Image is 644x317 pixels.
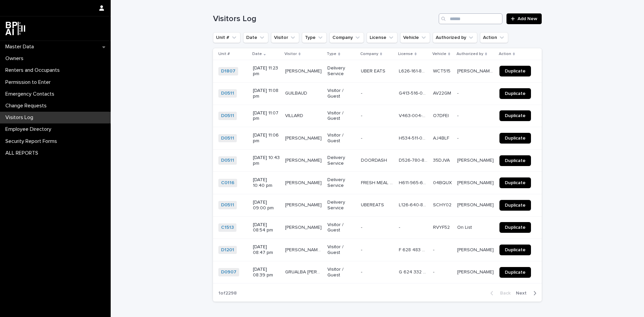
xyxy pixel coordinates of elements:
[253,110,280,122] p: [DATE] 11:07 pm
[221,68,235,74] a: D1807
[499,133,531,144] a: Duplicate
[433,201,453,208] p: SCHY02
[253,88,280,99] p: [DATE] 11:08 pm
[505,136,526,141] span: Duplicate
[433,223,451,230] p: RVYF52
[327,65,356,77] p: Delivery Service
[518,16,537,21] span: Add New
[499,177,531,188] a: Duplicate
[285,156,323,163] p: [PERSON_NAME]
[399,246,429,253] p: F 628 483 23 300 0
[3,103,52,109] p: Change Requests
[213,14,436,24] h1: Visitors Log
[433,246,436,253] p: -
[221,91,234,96] a: D0511
[361,89,364,96] p: -
[457,67,495,74] p: Grace Mariana Villaviciencio Solis
[3,79,56,86] p: Permission to Enter
[327,155,356,166] p: Delivery Service
[499,88,531,99] a: Duplicate
[329,32,364,43] button: Company
[516,291,531,296] span: Next
[505,69,526,73] span: Duplicate
[285,201,323,208] p: [PERSON_NAME]
[399,134,429,141] p: H534-511-07-748-0
[398,50,413,58] p: License
[285,134,323,141] p: [PERSON_NAME]
[253,244,280,256] p: [DATE] 08:47 pm
[360,50,378,58] p: Company
[3,55,29,62] p: Owners
[221,180,234,186] a: C0116
[499,245,531,255] a: Duplicate
[213,194,542,216] tr: D0511 [DATE] 09:00 pm[PERSON_NAME][PERSON_NAME] Delivery ServiceUBEREATSUBEREATS L126-640-81-067-...
[433,67,452,74] p: WCT515
[285,67,323,74] p: DANIEL LA ROSA
[327,133,356,144] p: Visitor / Guest
[439,13,502,24] input: Search
[221,202,234,208] a: D0511
[327,200,356,211] p: Delivery Service
[499,267,531,278] a: Duplicate
[253,133,280,144] p: [DATE] 11:06 pm
[213,285,242,302] p: 1 of 2298
[221,136,234,141] a: D0511
[3,114,39,121] p: Visitors Log
[457,179,495,186] p: [PERSON_NAME]
[3,150,44,156] p: ALL REPORTS
[284,50,297,58] p: Visitor
[505,270,526,275] span: Duplicate
[3,126,57,133] p: Employee Directory
[400,32,430,43] button: Vehicle
[457,201,495,208] p: [PERSON_NAME]
[213,127,542,150] tr: D0511 [DATE] 11:06 pm[PERSON_NAME][PERSON_NAME] Visitor / Guest-- H534-511-07-748-0H534-511-07-74...
[505,91,526,96] span: Duplicate
[505,248,526,252] span: Duplicate
[433,89,452,96] p: AV22GM
[457,89,460,96] p: -
[361,201,385,208] p: UBEREATS
[253,155,280,166] p: [DATE] 10:43 pm
[505,203,526,208] span: Duplicate
[399,156,429,163] p: D526-780-88-462-0
[253,222,280,233] p: [DATE] 08:54 pm
[399,268,429,275] p: G 624 332 91 098 0
[433,156,451,163] p: 35DJVA
[285,179,323,186] p: LUIS HERNANDEZ
[399,89,429,96] p: G413-516-05-185-0
[361,156,388,163] p: DOORDASH
[3,138,62,145] p: Security Report Forms
[399,179,429,186] p: H611-965-62-500-0
[399,201,429,208] p: L126-640-81-067-0
[499,222,531,233] a: Duplicate
[505,158,526,163] span: Duplicate
[253,267,280,278] p: [DATE] 08:39 pm
[218,50,230,58] p: Unit #
[327,222,356,233] p: Visitor / Guest
[285,223,323,230] p: [PERSON_NAME]
[499,200,531,211] a: Duplicate
[213,82,542,105] tr: D0511 [DATE] 11:08 pmGUILBAUDGUILBAUD Visitor / Guest-- G413-516-05-185-0G413-516-05-185-0 AV22GM...
[302,32,327,43] button: Type
[221,113,234,119] a: D0511
[457,156,495,163] p: [PERSON_NAME]
[506,13,542,24] a: Add New
[457,246,495,253] p: [PERSON_NAME]
[505,180,526,185] span: Duplicate
[3,67,65,73] p: Renters and Occupants
[253,200,280,211] p: [DATE] 09:00 pm
[221,225,234,230] a: C1513
[213,261,542,283] tr: D0907 [DATE] 08:39 pmGRUALBA [PERSON_NAME]GRUALBA [PERSON_NAME] Visitor / Guest-- G 624 332 91 09...
[285,89,309,96] p: GUILBAUD
[327,177,356,189] p: Delivery Service
[221,158,234,163] a: D0511
[327,267,356,278] p: Visitor / Guest
[433,179,453,186] p: 04BQUX
[361,112,364,119] p: -
[361,268,364,275] p: -
[457,50,483,58] p: Authorized by
[3,91,60,97] p: Emergency Contacts
[505,113,526,118] span: Duplicate
[243,32,268,43] button: Date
